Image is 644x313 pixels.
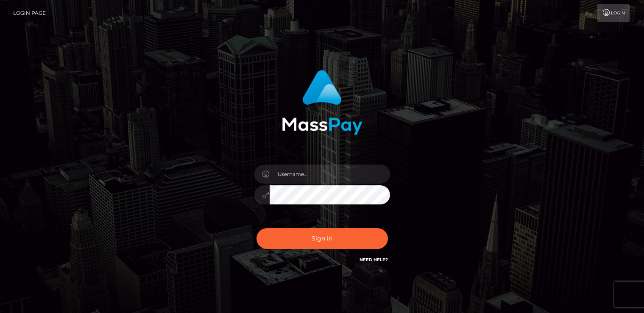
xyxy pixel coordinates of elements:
input: Username... [270,165,390,184]
a: Login Page [13,4,46,22]
a: Need Help? [360,257,388,263]
button: Sign in [256,228,388,249]
img: MassPay Login [282,70,362,135]
a: Login [597,4,630,22]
